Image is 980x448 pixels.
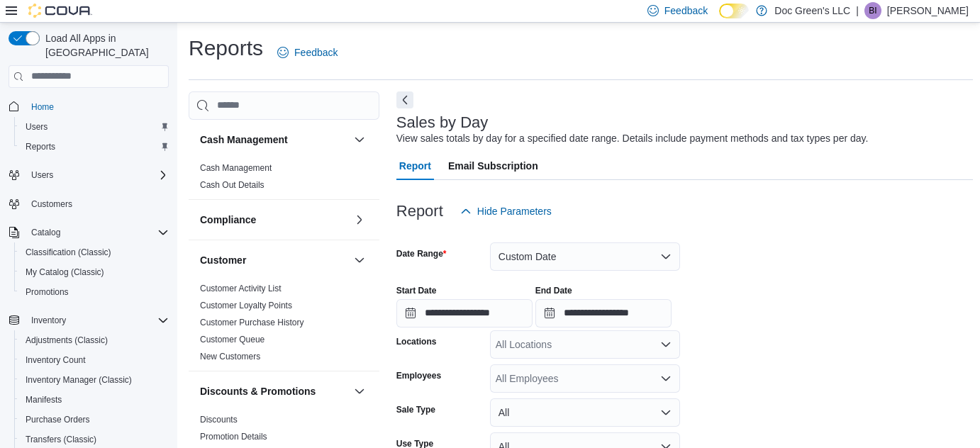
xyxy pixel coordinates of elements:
[200,253,348,267] button: Customer
[396,336,437,347] label: Locations
[351,211,368,228] button: Compliance
[535,285,572,296] label: End Date
[26,121,48,133] span: Users
[477,204,552,218] span: Hide Parameters
[20,138,169,155] span: Reports
[490,398,680,427] button: All
[351,131,368,148] button: Cash Management
[856,2,859,19] p: |
[26,224,66,241] button: Catalog
[200,300,292,311] span: Customer Loyalty Points
[20,371,169,388] span: Inventory Manager (Classic)
[294,45,338,60] span: Feedback
[200,284,282,293] a: Customer Activity List
[396,404,435,415] label: Sale Type
[200,334,265,345] span: Customer Queue
[20,264,169,281] span: My Catalog (Classic)
[869,2,876,19] span: BI
[14,390,174,410] button: Manifests
[26,312,72,329] button: Inventory
[26,286,69,298] span: Promotions
[200,163,272,173] a: Cash Management
[20,371,138,388] a: Inventory Manager (Classic)
[20,332,169,349] span: Adjustments (Classic)
[20,411,169,428] span: Purchase Orders
[26,195,169,213] span: Customers
[396,299,533,327] input: Press the down key to open a popover containing a calendar.
[189,34,263,62] h1: Reports
[200,318,304,327] a: Customer Purchase History
[14,137,174,157] button: Reports
[351,252,368,269] button: Customer
[200,351,260,362] span: New Customers
[3,310,174,330] button: Inventory
[664,4,708,18] span: Feedback
[200,179,265,191] span: Cash Out Details
[200,352,260,362] a: New Customers
[20,284,74,301] a: Promotions
[396,91,413,108] button: Next
[448,152,538,180] span: Email Subscription
[20,352,169,369] span: Inventory Count
[26,312,169,329] span: Inventory
[200,253,246,267] h3: Customer
[200,432,267,442] a: Promotion Details
[40,31,169,60] span: Load All Apps in [GEOGRAPHIC_DATA]
[20,244,169,261] span: Classification (Classic)
[200,180,265,190] a: Cash Out Details
[396,114,489,131] h3: Sales by Day
[20,431,169,448] span: Transfers (Classic)
[200,133,288,147] h3: Cash Management
[14,370,174,390] button: Inventory Manager (Classic)
[399,152,431,180] span: Report
[26,394,62,405] span: Manifests
[20,352,91,369] a: Inventory Count
[20,118,169,135] span: Users
[774,2,850,19] p: Doc Green's LLC
[200,335,265,345] a: Customer Queue
[396,370,441,381] label: Employees
[26,224,169,241] span: Catalog
[396,203,443,220] h3: Report
[200,283,282,294] span: Customer Activity List
[14,282,174,302] button: Promotions
[3,96,174,117] button: Home
[660,339,672,350] button: Open list of options
[31,227,60,238] span: Catalog
[719,4,749,18] input: Dark Mode
[3,165,174,185] button: Users
[864,2,881,19] div: Brandan Isley
[20,264,110,281] a: My Catalog (Classic)
[272,38,343,67] a: Feedback
[396,131,869,146] div: View sales totals by day for a specified date range. Details include payment methods and tax type...
[26,374,132,386] span: Inventory Manager (Classic)
[455,197,557,225] button: Hide Parameters
[20,391,67,408] a: Manifests
[490,242,680,271] button: Custom Date
[200,133,348,147] button: Cash Management
[26,167,59,184] button: Users
[14,262,174,282] button: My Catalog (Classic)
[20,332,113,349] a: Adjustments (Classic)
[26,354,86,366] span: Inventory Count
[200,414,238,425] span: Discounts
[396,248,447,259] label: Date Range
[26,247,111,258] span: Classification (Classic)
[20,411,96,428] a: Purchase Orders
[20,244,117,261] a: Classification (Classic)
[535,299,672,327] input: Press the down key to open a popover containing a calendar.
[28,4,92,18] img: Cova
[14,117,174,137] button: Users
[200,213,256,227] h3: Compliance
[20,431,102,448] a: Transfers (Classic)
[14,242,174,262] button: Classification (Classic)
[660,373,672,384] button: Open list of options
[26,99,60,116] a: Home
[26,414,90,425] span: Purchase Orders
[200,213,348,227] button: Compliance
[26,335,108,346] span: Adjustments (Classic)
[26,167,169,184] span: Users
[200,384,316,398] h3: Discounts & Promotions
[26,141,55,152] span: Reports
